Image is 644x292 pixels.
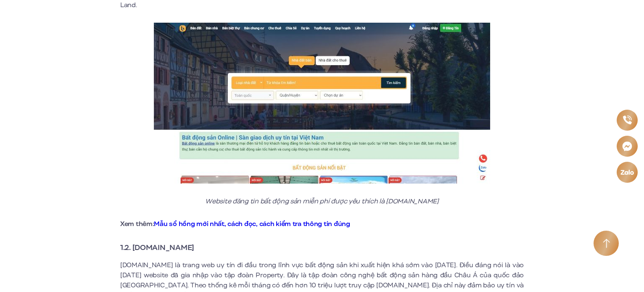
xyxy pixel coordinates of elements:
[154,219,350,229] a: Mẫu sổ hồng mới nhất, cách đọc, cách kiểm tra thông tin đúng
[603,239,610,248] img: Arrow icon
[620,168,634,176] img: Zalo icon
[622,115,633,126] img: Phone icon
[120,242,194,253] strong: 1.2. [DOMAIN_NAME]
[621,140,633,152] img: Messenger icon
[120,219,350,229] strong: Xem thêm:
[154,23,490,184] img: Website đăng tin bất động sản miễn phí được yêu thích là Batdongsanonline.vn
[205,197,438,206] em: Website đăng tin bất động sản miễn phí được yêu thích là [DOMAIN_NAME]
